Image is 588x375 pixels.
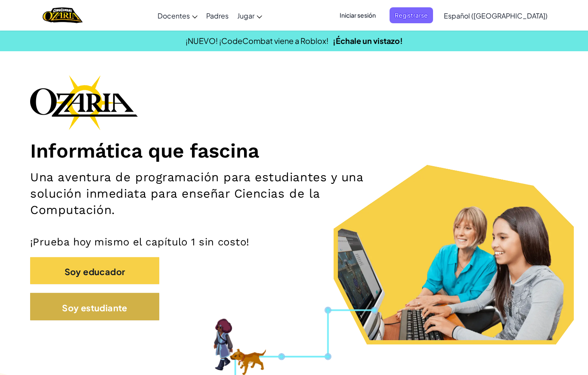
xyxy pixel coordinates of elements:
[30,293,159,320] button: Soy estudiante
[237,11,254,20] font: Jugar
[340,11,376,19] font: Iniciar sesión
[333,36,403,46] a: ¡Échale un vistazo!
[439,4,552,27] a: Español ([GEOGRAPHIC_DATA])
[186,36,328,46] font: ¡NUEVO! ¡CodeCombat viene a Roblox!
[30,75,138,130] img: Logotipo de la marca Ozaria
[65,266,125,276] font: Soy educador
[62,302,127,313] font: Soy estudiante
[153,4,202,27] a: Docentes
[206,11,229,20] font: Padres
[158,11,190,20] font: Docentes
[30,257,159,285] button: Soy educador
[444,11,548,20] font: Español ([GEOGRAPHIC_DATA])
[43,6,83,24] a: Logotipo de Ozaria de CodeCombat
[390,7,433,23] button: Registrarse
[202,4,233,27] a: Padres
[395,11,428,19] font: Registrarse
[233,4,266,27] a: Jugar
[334,7,381,23] button: Iniciar sesión
[30,236,250,248] font: ¡Prueba hoy mismo el capítulo 1 sin costo!
[30,170,363,217] font: Una aventura de programación para estudiantes y una solución inmediata para enseñar Ciencias de l...
[43,6,83,24] img: Hogar
[30,139,259,162] font: Informática que fascina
